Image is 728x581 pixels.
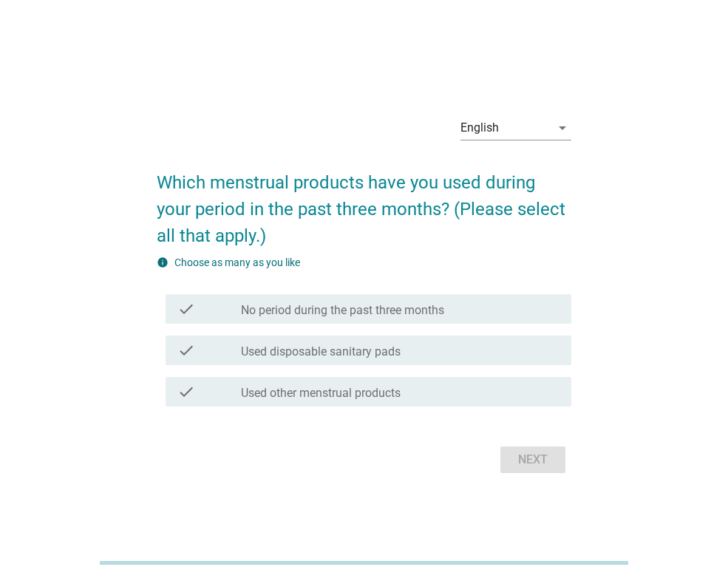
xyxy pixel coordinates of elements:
i: check [177,342,195,359]
label: Choose as many as you like [174,256,300,268]
div: English [460,121,499,135]
i: info [157,256,169,268]
i: arrow_drop_down [554,119,571,137]
label: Used other menstrual products [241,386,401,401]
h2: Which menstrual products have you used during your period in the past three months? (Please selec... [157,154,571,249]
label: No period during the past three months [241,303,444,318]
i: check [177,300,195,318]
i: check [177,383,195,401]
label: Used disposable sanitary pads [241,344,401,359]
